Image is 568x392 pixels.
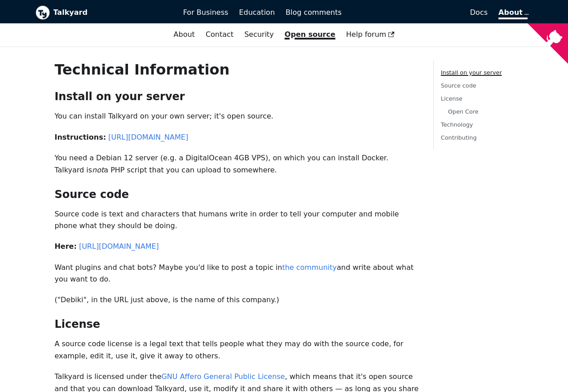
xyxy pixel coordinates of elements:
[178,5,234,20] a: For Business
[341,27,400,42] a: Help forum
[441,95,462,102] a: License
[54,338,418,362] p: A source code license is a legal text that tells people what they may do with the source code, fo...
[347,5,493,20] a: Docs
[54,110,418,122] p: You can install Talkyard on your own server; it's open source.
[35,5,50,20] img: Talkyard logo
[54,294,418,306] p: ("Debiki", in the URL just above, is the name of this company.)
[282,263,337,272] a: the community
[441,82,476,89] a: Source code
[346,30,395,39] span: Help forum
[441,121,473,128] a: Technology
[54,152,418,176] p: You need a Debian 12 server (e.g. a DigitalOcean 4GB VPS), on which you can install Docker. Talky...
[54,90,418,103] h2: Install on your server
[53,7,171,18] b: Talkyard
[239,27,279,42] a: Security
[54,242,76,251] strong: Here:
[200,27,239,42] a: Contact
[239,8,275,17] span: Education
[161,372,285,381] a: GNU Affero General Public License
[279,27,341,42] a: Open source
[108,133,188,141] a: [URL][DOMAIN_NAME]
[54,208,418,232] p: Source code is text and characters that humans write in order to tell your computer and mobile ph...
[233,5,280,20] a: Education
[183,8,229,17] span: For Business
[54,61,418,79] h1: Technical Information
[54,188,418,201] h2: Source code
[54,133,106,141] strong: Instructions:
[441,134,477,141] a: Contributing
[168,27,200,42] a: About
[54,262,418,286] p: Want plugins and chat bots? Maybe you'd like to post a topic in and write about what you want to do.
[441,69,502,76] a: Install on your server
[35,5,171,20] a: Talkyard logoTalkyard
[286,8,342,17] span: Blog comments
[79,242,159,251] a: [URL][DOMAIN_NAME]
[92,166,104,174] em: not
[54,317,418,331] h2: License
[498,8,527,19] a: About
[280,5,347,20] a: Blog comments
[470,8,488,17] span: Docs
[448,108,479,115] a: Open Core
